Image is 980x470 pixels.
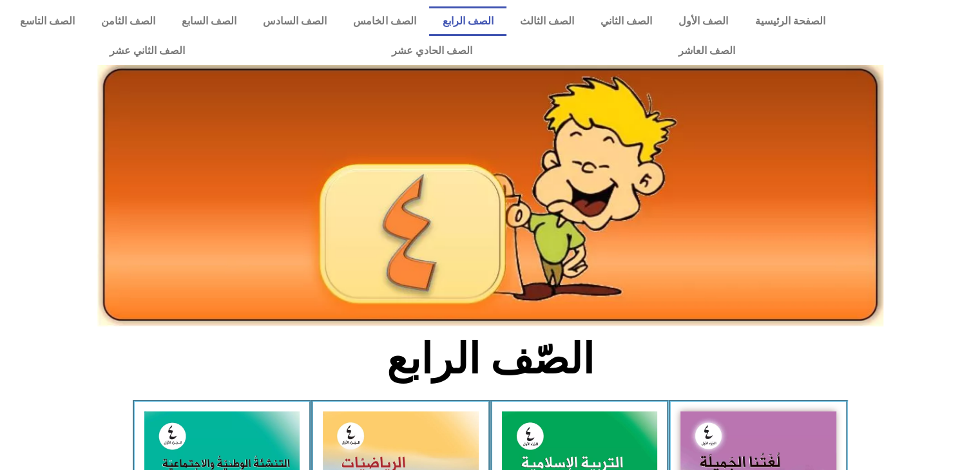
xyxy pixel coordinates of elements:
[250,6,340,36] a: الصف السادس
[6,6,88,36] a: الصف التاسع
[429,6,506,36] a: الصف الرابع
[575,36,838,66] a: الصف العاشر
[506,6,587,36] a: الصف الثالث
[288,36,575,66] a: الصف الحادي عشر
[742,6,838,36] a: الصفحة الرئيسية
[587,6,665,36] a: الصف الثاني
[277,334,703,384] h2: الصّف الرابع
[6,36,288,66] a: الصف الثاني عشر
[168,6,249,36] a: الصف السابع
[666,6,742,36] a: الصف الأول
[88,6,168,36] a: الصف الثامن
[340,6,429,36] a: الصف الخامس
